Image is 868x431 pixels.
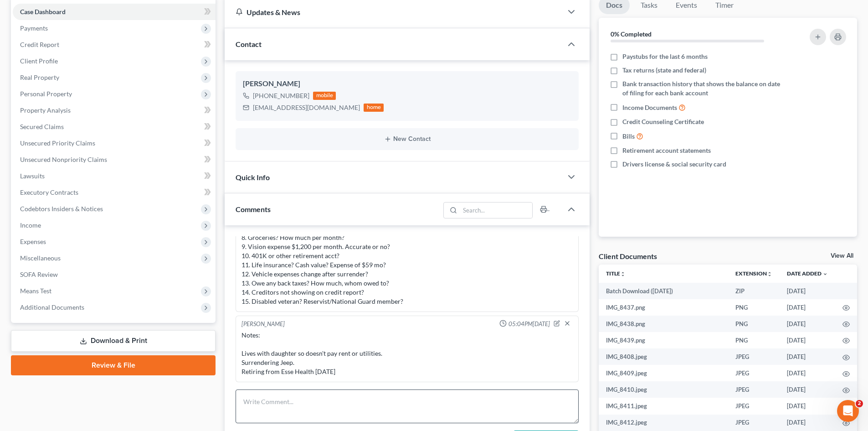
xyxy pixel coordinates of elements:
span: Payments [20,24,48,32]
span: Executory Contracts [20,188,78,196]
span: Means Test [20,287,51,295]
td: PNG [728,316,780,332]
i: expand_more [822,271,828,277]
a: SOFA Review [13,266,216,283]
span: Credit Report [20,41,59,48]
td: ZIP [728,283,780,299]
div: Client Documents [599,251,657,261]
td: Batch Download ([DATE]) [599,283,728,299]
span: Personal Property [20,90,72,98]
td: [DATE] [780,415,835,431]
div: [PERSON_NAME] [243,78,571,89]
td: [DATE] [780,398,835,414]
iframe: Intercom live chat [837,400,859,422]
span: Retirement account statements [622,146,711,155]
div: Notes: Lives with daughter so doesn't pay rent or utilities. Surrendering Jeep. Retiring from Ess... [241,331,573,376]
span: Property Analysis [20,106,71,114]
span: Income [20,221,41,229]
div: [EMAIL_ADDRESS][DOMAIN_NAME] [253,103,360,112]
td: IMG_8412.jpeg [599,415,728,431]
td: PNG [728,332,780,348]
a: Credit Report [13,36,216,53]
span: Secured Claims [20,123,64,130]
i: unfold_more [620,271,626,277]
span: Credit Counseling Certificate [622,117,704,126]
button: New Contact [243,135,571,143]
i: unfold_more [767,271,772,277]
a: Executory Contracts [13,184,216,201]
td: [DATE] [780,381,835,398]
a: Case Dashboard [13,4,216,20]
span: Paystubs for the last 6 months [622,52,708,61]
td: IMG_8438.png [599,316,728,332]
td: JPEG [728,365,780,381]
span: Bills [622,132,635,141]
td: [DATE] [780,283,835,299]
div: mobile [313,92,336,100]
td: [DATE] [780,299,835,316]
a: Property Analysis [13,102,216,119]
td: JPEG [728,381,780,398]
div: Updates & News [236,7,551,17]
a: Secured Claims [13,119,216,135]
span: Tax returns (state and federal) [622,66,706,75]
div: home [364,104,384,112]
a: Date Added expand_more [787,270,828,277]
span: Contact [236,40,262,48]
td: IMG_8409.jpeg [599,365,728,381]
td: IMG_8437.png [599,299,728,316]
span: SOFA Review [20,270,58,278]
td: IMG_8408.jpeg [599,348,728,365]
td: IMG_8410.jpeg [599,381,728,398]
span: 2 [856,400,863,407]
td: PNG [728,299,780,316]
strong: 0% Completed [611,30,652,38]
a: Titleunfold_more [606,270,626,277]
span: Bank transaction history that shows the balance on date of filing for each bank account [622,79,785,98]
td: IMG_8439.png [599,332,728,348]
a: Review & File [11,355,216,375]
span: Unsecured Nonpriority Claims [20,156,107,163]
span: Codebtors Insiders & Notices [20,205,103,213]
span: Lawsuits [20,172,45,180]
span: Unsecured Priority Claims [20,139,95,147]
td: [DATE] [780,316,835,332]
a: View All [831,253,853,259]
span: 05:04PM[DATE] [508,320,550,328]
span: Expenses [20,238,46,245]
td: [DATE] [780,348,835,365]
a: Download & Print [11,330,216,352]
a: Extensionunfold_more [735,270,772,277]
span: Quick Info [236,173,270,182]
span: Drivers license & social security card [622,160,726,169]
a: Unsecured Priority Claims [13,135,216,151]
span: Income Documents [622,103,677,112]
td: JPEG [728,415,780,431]
span: Comments [236,205,271,213]
span: Miscellaneous [20,254,61,262]
span: Real Property [20,73,59,81]
td: [DATE] [780,332,835,348]
a: Lawsuits [13,168,216,184]
div: [PHONE_NUMBER] [253,91,309,100]
input: Search... [460,203,533,218]
a: Unsecured Nonpriority Claims [13,151,216,168]
td: IMG_8411.jpeg [599,398,728,414]
span: Additional Documents [20,303,84,311]
div: [PERSON_NAME] [241,320,285,329]
td: [DATE] [780,365,835,381]
span: Case Dashboard [20,8,66,16]
td: JPEG [728,348,780,365]
td: JPEG [728,398,780,414]
span: Client Profile [20,57,58,65]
